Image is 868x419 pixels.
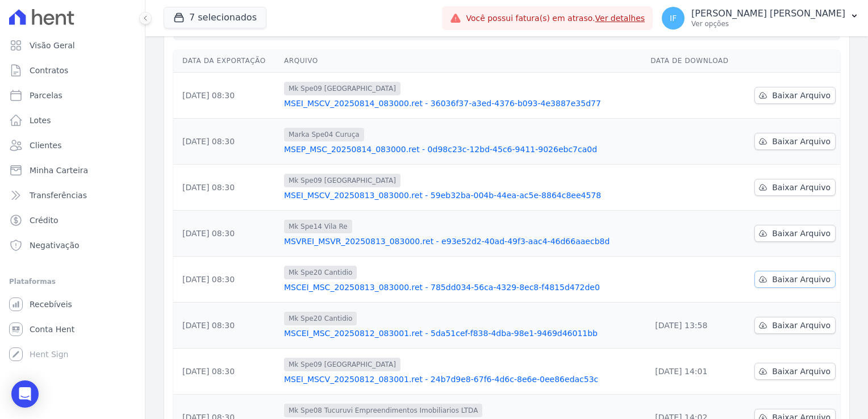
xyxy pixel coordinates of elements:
[772,320,831,331] span: Baixar Arquivo
[284,266,357,279] span: Mk Spe20 Cantidio
[646,49,741,73] th: Data de Download
[772,136,831,147] span: Baixar Arquivo
[30,215,59,226] span: Crédito
[5,109,140,132] a: Lotes
[173,349,279,395] td: [DATE] 08:30
[284,374,641,385] a: MSEI_MSCV_20250812_083001.ret - 24b7d9e8-67f6-4d6c-8e6e-0ee86edac53c
[173,73,279,119] td: [DATE] 08:30
[30,190,87,201] span: Transferências
[653,2,868,34] button: IF [PERSON_NAME] [PERSON_NAME] Ver opções
[754,179,836,196] a: Baixar Arquivo
[5,209,140,232] a: Crédito
[30,240,80,251] span: Negativação
[5,159,140,182] a: Minha Carteira
[772,182,831,193] span: Baixar Arquivo
[284,282,641,293] a: MSCEI_MSC_20250813_083000.ret - 785dd034-56ca-4329-8ec8-f4815d472de0
[284,98,641,109] a: MSEI_MSCV_20250814_083000.ret - 36036f37-a3ed-4376-b093-4e3887e35d77
[691,8,845,19] p: [PERSON_NAME] [PERSON_NAME]
[5,234,140,257] a: Negativação
[11,380,39,408] div: Open Intercom Messenger
[173,119,279,165] td: [DATE] 08:30
[30,65,68,76] span: Contratos
[284,144,641,155] a: MSEP_MSC_20250814_083000.ret - 0d98c23c-12bd-45c6-9411-9026ebc7ca0d
[5,318,140,341] a: Conta Hent
[284,82,400,95] span: Mk Spe09 [GEOGRAPHIC_DATA]
[754,133,836,150] a: Baixar Arquivo
[284,358,400,371] span: Mk Spe09 [GEOGRAPHIC_DATA]
[30,324,74,335] span: Conta Hent
[646,349,741,395] td: [DATE] 14:01
[5,293,140,316] a: Recebíveis
[5,59,140,82] a: Contratos
[173,49,279,73] th: Data da Exportação
[772,366,831,377] span: Baixar Arquivo
[284,328,641,339] a: MSCEI_MSC_20250812_083001.ret - 5da51cef-f838-4dba-98e1-9469d46011bb
[754,225,836,242] a: Baixar Arquivo
[279,49,646,73] th: Arquivo
[173,211,279,257] td: [DATE] 08:30
[173,303,279,349] td: [DATE] 08:30
[5,134,140,157] a: Clientes
[284,128,364,141] span: Marka Spe04 Curuça
[284,174,400,187] span: Mk Spe09 [GEOGRAPHIC_DATA]
[595,14,645,23] a: Ver detalhes
[691,19,845,28] p: Ver opções
[5,184,140,207] a: Transferências
[173,257,279,303] td: [DATE] 08:30
[754,363,836,380] a: Baixar Arquivo
[9,275,136,288] div: Plataformas
[284,220,352,233] span: Mk Spe14 Vila Re
[284,312,357,325] span: Mk Spe20 Cantidio
[173,165,279,211] td: [DATE] 08:30
[164,7,266,28] button: 7 selecionados
[466,12,645,24] span: Você possui fatura(s) em atraso.
[5,34,140,57] a: Visão Geral
[754,271,836,288] a: Baixar Arquivo
[284,190,641,201] a: MSEI_MSCV_20250813_083000.ret - 59eb32ba-004b-44ea-ac5e-8864c8ee4578
[670,14,677,22] span: IF
[5,84,140,107] a: Parcelas
[646,303,741,349] td: [DATE] 13:58
[30,90,62,101] span: Parcelas
[284,404,482,417] span: Mk Spe08 Tucuruvi Empreendimentos Imobiliarios LTDA
[30,40,75,51] span: Visão Geral
[30,115,51,126] span: Lotes
[30,165,88,176] span: Minha Carteira
[30,299,72,310] span: Recebíveis
[772,90,831,101] span: Baixar Arquivo
[30,140,61,151] span: Clientes
[772,274,831,285] span: Baixar Arquivo
[754,87,836,104] a: Baixar Arquivo
[754,317,836,334] a: Baixar Arquivo
[772,228,831,239] span: Baixar Arquivo
[284,236,641,247] a: MSVREI_MSVR_20250813_083000.ret - e93e52d2-40ad-49f3-aac4-46d66aaecb8d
